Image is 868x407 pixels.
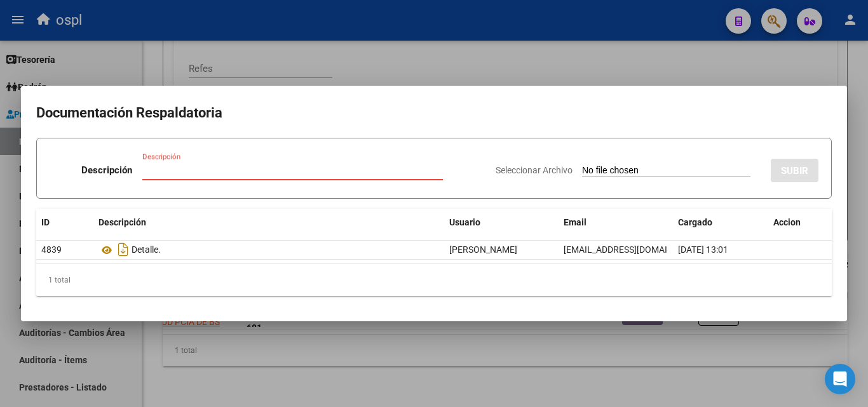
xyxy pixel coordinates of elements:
[773,217,801,227] span: Accion
[825,364,855,394] div: Open Intercom Messenger
[678,217,712,227] span: Cargado
[559,209,673,236] datatable-header-cell: Email
[564,217,587,227] span: Email
[678,244,728,255] span: [DATE] 13:01
[768,209,832,236] datatable-header-cell: Accion
[98,217,146,227] span: Descripción
[36,101,832,125] h2: Documentación Respaldatoria
[81,163,132,178] p: Descripción
[781,165,808,177] span: SUBIR
[449,217,480,227] span: Usuario
[36,209,93,236] datatable-header-cell: ID
[98,239,439,260] div: Detalle.
[673,209,768,236] datatable-header-cell: Cargado
[93,209,444,236] datatable-header-cell: Descripción
[115,239,132,260] i: Descargar documento
[41,244,62,255] span: 4839
[449,244,517,255] span: [PERSON_NAME]
[41,217,50,227] span: ID
[36,264,832,296] div: 1 total
[496,165,573,175] span: Seleccionar Archivo
[771,159,818,182] button: SUBIR
[564,244,705,255] span: [EMAIL_ADDRESS][DOMAIN_NAME]
[444,209,559,236] datatable-header-cell: Usuario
